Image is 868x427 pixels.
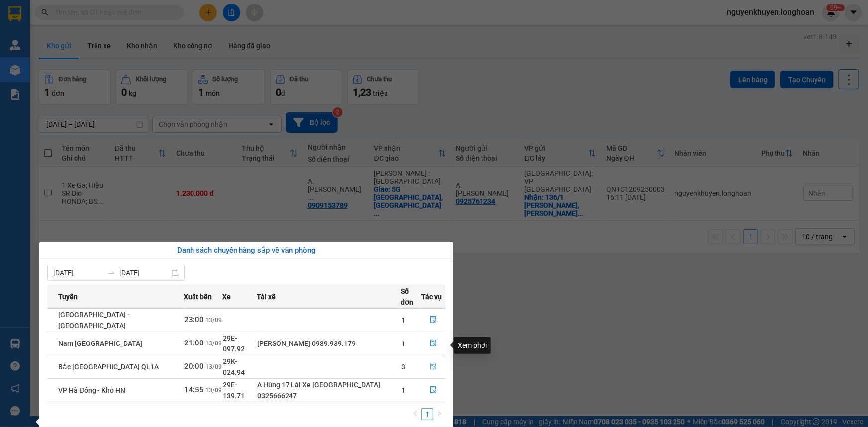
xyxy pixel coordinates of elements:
span: Xe [222,291,231,302]
span: 3 [401,363,405,371]
span: Tuyến [58,291,78,302]
span: 23:00 [184,315,204,324]
div: A Hùng 17 Lái Xe [GEOGRAPHIC_DATA] 0325666247 [257,379,400,401]
li: Next Page [433,408,445,420]
span: Số đơn [401,286,421,308]
span: VP Hà Đông - Kho HN [58,386,125,394]
span: Bắc [GEOGRAPHIC_DATA] QL1A [58,363,159,371]
div: Danh sách chuyến hàng sắp về văn phòng [47,245,445,256]
span: file-done [430,316,437,324]
span: Nam [GEOGRAPHIC_DATA] [58,340,142,347]
li: Previous Page [409,408,421,420]
button: right [433,408,445,420]
span: 1 [401,340,405,347]
span: 13/09 [205,387,222,394]
span: Xuất bến [184,291,212,302]
span: 21:00 [184,339,204,347]
span: swap-right [107,269,115,277]
input: Đến ngày [119,267,170,278]
button: file-done [422,359,445,375]
input: Từ ngày [53,267,103,278]
a: 1 [422,409,433,420]
span: 1 [401,386,405,394]
span: to [107,269,115,277]
span: 13/09 [205,317,222,324]
button: file-done [422,382,445,398]
button: file-done [422,312,445,328]
div: [PERSON_NAME] 0989.939.179 [257,338,400,349]
li: 1 [421,408,433,420]
span: 13/09 [205,363,222,370]
span: 29E-097.92 [223,334,245,353]
span: right [436,411,442,417]
span: file-done [430,386,437,394]
span: file-done [430,340,437,347]
span: left [412,411,418,417]
span: [GEOGRAPHIC_DATA] - [GEOGRAPHIC_DATA] [58,311,130,330]
span: 14:55 [184,385,204,394]
span: Tác vụ [421,291,442,302]
span: 29E-139.71 [223,381,245,400]
span: 13/09 [205,340,222,347]
span: 20:00 [184,362,204,371]
div: Xem phơi [454,337,491,354]
span: file-done [430,363,437,371]
span: Tài xế [257,291,276,302]
button: file-done [422,336,445,351]
span: 29K-024.94 [223,357,245,376]
button: left [409,408,421,420]
span: 1 [401,316,405,324]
